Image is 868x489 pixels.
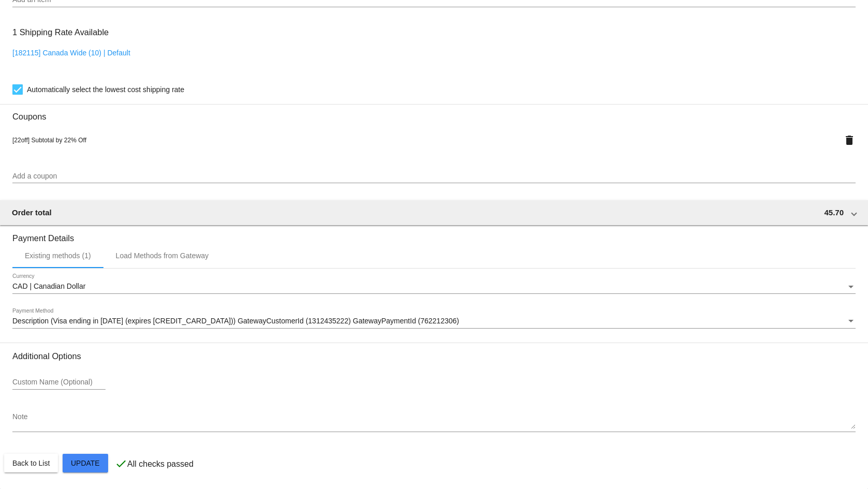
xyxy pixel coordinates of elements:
button: Update [63,454,108,472]
mat-icon: check [115,457,127,470]
span: Order total [12,208,52,217]
a: [182115] Canada Wide (10) | Default [12,49,130,57]
mat-icon: delete [843,134,856,146]
input: Custom Name (Optional) [12,378,106,387]
h3: 1 Shipping Rate Available [12,21,109,43]
span: [22off] Subtotal by 22% Off [12,137,86,144]
span: Update [71,459,100,467]
mat-select: Payment Method [12,317,856,325]
p: All checks passed [127,460,193,469]
span: CAD | Canadian Dollar [12,282,85,290]
h3: Additional Options [12,351,856,361]
div: Load Methods from Gateway [116,251,209,260]
h3: Coupons [12,104,856,122]
span: Description (Visa ending in [DATE] (expires [CREDIT_CARD_DATA])) GatewayCustomerId (1312435222) G... [12,317,459,325]
span: Automatically select the lowest cost shipping rate [27,83,184,96]
mat-select: Currency [12,283,856,291]
input: Add a coupon [12,172,856,181]
span: Back to List [12,459,50,467]
button: Back to List [4,454,58,472]
span: 45.70 [824,208,844,217]
div: Existing methods (1) [25,251,91,260]
h3: Payment Details [12,226,856,243]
